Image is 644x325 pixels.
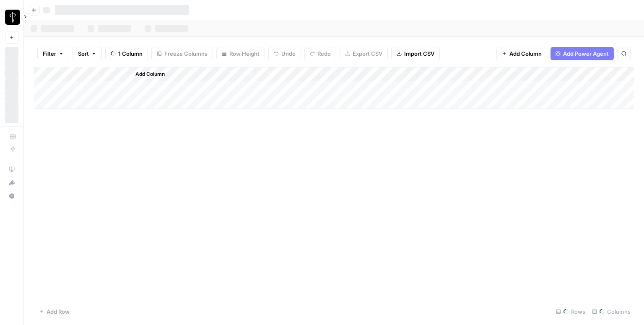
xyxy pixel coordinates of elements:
button: Import CSV [391,47,440,60]
span: Add Power Agent [563,49,609,58]
button: Redo [304,47,336,60]
button: Export CSV [340,47,388,60]
span: Undo [281,49,296,58]
button: Add Row [34,305,75,318]
button: Freeze Columns [151,47,213,60]
div: Rows [553,305,589,318]
button: Add Column [125,69,168,80]
button: Workspace: LP Production Workloads [5,7,18,28]
span: Freeze Columns [164,49,208,58]
span: Add Column [509,49,542,58]
button: Undo [268,47,301,60]
span: Filter [43,49,56,58]
span: Export CSV [353,49,382,58]
button: What's new? [5,176,18,189]
span: 1 Column [118,49,143,58]
button: Sort [73,47,102,60]
span: Redo [317,49,331,58]
span: Import CSV [404,49,434,58]
span: Row Height [229,49,260,58]
a: AirOps Academy [5,162,18,176]
div: What's new? [5,176,18,189]
button: 1 Column [105,47,148,60]
button: Help + Support [5,189,18,203]
span: Sort [78,49,89,58]
span: Add Row [47,307,70,316]
button: Add Column [496,47,547,60]
button: Add Power Agent [551,47,614,60]
img: LP Production Workloads Logo [5,10,20,25]
span: Add Column [135,70,165,78]
button: Row Height [216,47,265,60]
button: Filter [37,47,69,60]
div: Columns [589,305,634,318]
